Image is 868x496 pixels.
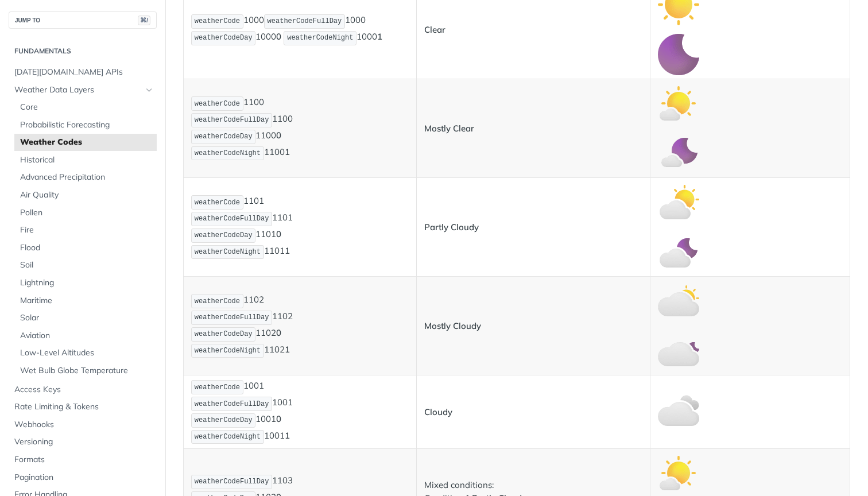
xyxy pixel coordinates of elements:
span: Expand image [658,147,699,158]
span: weatherCodeDay [195,416,253,424]
strong: Mostly Clear [424,123,474,134]
span: Expand image [658,467,699,478]
strong: 0 [276,327,281,338]
span: Expand image [658,406,699,417]
span: [DATE][DOMAIN_NAME] APIs [14,67,154,78]
img: mostly_clear_day [658,452,699,494]
strong: 1 [285,146,290,157]
strong: Cloudy [424,406,452,417]
a: Pagination [9,469,157,486]
span: Fire [20,224,154,236]
img: mostly_cloudy_day [658,280,699,321]
span: Flood [20,242,154,254]
span: weatherCodeFullDay [195,215,269,223]
span: Pagination [14,472,154,483]
span: Access Keys [14,384,154,396]
a: Air Quality [14,187,157,204]
a: Access Keys [9,381,157,398]
a: Probabilistic Forecasting [14,117,157,134]
span: Core [20,102,154,113]
a: Low-Level Altitudes [14,344,157,362]
span: weatherCodeNight [195,433,261,441]
a: Aviation [14,327,157,344]
a: Weather Codes [14,134,157,151]
span: weatherCodeFullDay [195,478,269,486]
strong: Partly Cloudy [424,222,479,232]
span: Versioning [14,436,154,448]
a: Solar [14,309,157,327]
img: mostly_cloudy_night [658,330,699,371]
span: Formats [14,454,154,466]
span: weatherCode [195,100,240,108]
span: weatherCodeDay [195,133,253,141]
strong: 0 [276,228,281,239]
span: weatherCode [195,17,240,25]
span: Wet Bulb Globe Temperature [20,365,154,377]
h2: Fundamentals [9,46,157,56]
span: weatherCodeNight [195,149,261,157]
strong: 0 [276,130,281,141]
span: Advanced Precipitation [20,172,154,183]
span: Weather Codes [20,137,154,148]
span: weatherCodeDay [195,34,253,42]
span: Aviation [20,330,154,342]
span: weatherCodeFullDay [195,400,269,408]
a: Maritime [14,292,157,309]
p: 1100 1100 1100 1100 [191,95,409,161]
span: Expand image [658,48,699,59]
span: weatherCodeFullDay [195,313,269,321]
a: Flood [14,239,157,257]
span: Expand image [658,294,699,305]
a: Formats [9,451,157,468]
span: weatherCodeNight [195,347,261,355]
a: Pollen [14,204,157,222]
button: JUMP TO⌘/ [9,11,157,29]
img: partly_cloudy_night [658,231,699,273]
span: Soil [20,259,154,271]
strong: 1 [285,245,290,256]
img: clear_night [658,34,699,75]
p: 1001 1001 1001 1001 [191,379,409,445]
a: Webhooks [9,416,157,433]
span: Air Quality [20,189,154,201]
strong: Mostly Cloudy [424,320,481,331]
span: Weather Data Layers [14,84,142,96]
a: Core [14,99,157,116]
span: weatherCodeNight [195,248,261,256]
a: Rate Limiting & Tokens [9,398,157,416]
strong: 0 [276,413,281,424]
a: Soil [14,257,157,274]
span: Pollen [20,207,154,219]
p: 1000 1000 1000 1000 [191,13,409,46]
span: Expand image [658,246,699,257]
span: Expand image [658,196,699,207]
span: Expand image [658,344,699,355]
p: 1101 1101 1101 1101 [191,194,409,260]
strong: 1 [377,31,382,42]
a: Historical [14,152,157,169]
span: Rate Limiting & Tokens [14,401,154,413]
span: Lightning [20,277,154,289]
span: Probabilistic Forecasting [20,119,154,131]
span: Webhooks [14,419,154,431]
a: Weather Data LayersHide subpages for Weather Data Layers [9,82,157,99]
span: weatherCodeNight [287,34,353,42]
span: weatherCode [195,199,240,207]
strong: Clear [424,24,445,35]
img: cloudy [658,392,699,433]
button: Hide subpages for Weather Data Layers [145,86,154,95]
span: weatherCodeFullDay [195,116,269,124]
span: weatherCode [195,297,240,305]
a: Versioning [9,433,157,451]
a: Fire [14,222,157,239]
img: mostly_clear_night [658,133,699,174]
img: partly_cloudy_day [658,181,699,223]
strong: 1 [285,430,290,441]
span: Low-Level Altitudes [20,347,154,359]
p: 1102 1102 1102 1102 [191,293,409,359]
span: ⌘/ [138,15,150,25]
a: Lightning [14,274,157,292]
span: weatherCodeFullDay [268,17,342,25]
strong: 1 [285,344,290,355]
span: Historical [20,154,154,166]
